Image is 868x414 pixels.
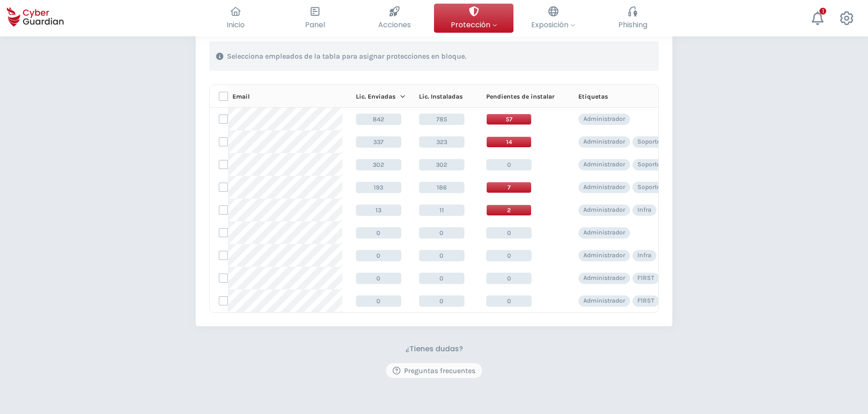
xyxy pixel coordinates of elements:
[419,227,464,239] span: 0
[275,4,355,33] button: Panel
[305,19,325,30] span: Panel
[583,115,625,123] p: Administrador
[637,251,651,259] p: Infra
[356,295,401,307] span: 0
[637,274,654,282] p: F1RST
[356,182,401,193] span: 193
[486,273,532,284] span: 0
[385,363,483,379] button: Preguntas frecuentes
[356,92,405,101] div: Lic. Enviadas
[486,227,532,239] span: 0
[637,206,651,214] p: Infra
[419,205,464,216] span: 11
[196,4,275,33] button: Inicio
[419,92,473,101] div: Lic. Instaladas
[227,52,466,61] p: Selecciona empleados de la tabla para asignar protecciones en bloque.
[583,274,625,282] p: Administrador
[637,183,660,191] p: Soporte
[419,273,464,284] span: 0
[583,206,625,214] p: Administrador
[393,365,475,376] div: Preguntas frecuentes
[378,19,411,30] span: Acciones
[419,114,464,125] span: 785
[637,160,660,169] p: Soporte
[356,205,401,216] span: 13
[637,138,660,146] p: Soporte
[486,182,532,193] span: 7
[486,136,532,148] span: 14
[227,19,245,30] span: Inicio
[356,159,401,170] span: 302
[486,114,532,125] span: 57
[583,229,625,237] p: Administrador
[486,295,532,307] span: 0
[356,136,401,148] span: 337
[578,92,665,101] div: Etiquetas
[419,159,464,170] span: 302
[486,159,532,170] span: 0
[486,250,532,261] span: 0
[405,344,463,354] h3: ¿Tienes dudas?
[232,92,342,101] div: Email
[419,136,464,148] span: 323
[419,295,464,307] span: 0
[583,297,625,305] p: Administrador
[583,160,625,169] p: Administrador
[819,8,826,15] div: 1
[593,4,672,33] button: Phishing
[356,273,401,284] span: 0
[434,4,513,33] button: Protección
[356,250,401,261] span: 0
[618,19,647,30] span: Phishing
[451,19,497,30] span: Protección
[486,92,565,101] div: Pendientes de instalar
[356,227,401,239] span: 0
[513,4,593,33] button: Exposición
[531,19,575,30] span: Exposición
[583,138,625,146] p: Administrador
[583,251,625,259] p: Administrador
[419,182,464,193] span: 186
[356,114,401,125] span: 842
[637,297,654,305] p: F1RST
[355,4,434,33] button: Acciones
[419,250,464,261] span: 0
[583,183,625,191] p: Administrador
[486,205,532,216] span: 2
